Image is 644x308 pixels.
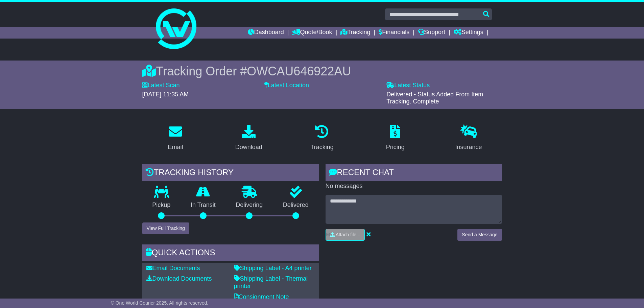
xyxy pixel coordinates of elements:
p: Pickup [142,202,181,209]
div: Tracking Order # [142,64,502,78]
p: In Transit [181,202,226,209]
a: Settings [454,27,483,39]
div: Tracking history [142,164,319,183]
a: Pricing [382,122,409,154]
a: Quote/Book [292,27,332,39]
div: Tracking [310,143,333,152]
p: Delivered [273,202,319,209]
span: [DATE] 11:35 AM [142,91,189,98]
button: Send a Message [457,229,502,241]
a: Tracking [340,27,370,39]
a: Email [163,122,187,154]
a: Dashboard [248,27,284,39]
div: Email [168,143,183,152]
a: Download [231,122,267,154]
div: Insurance [455,143,482,152]
a: Financials [379,27,409,39]
a: Email Documents [146,265,200,271]
a: Shipping Label - Thermal printer [234,275,308,289]
div: Download [235,143,262,152]
div: Quick Actions [142,244,319,263]
p: No messages [326,183,502,190]
span: © One World Courier 2025. All rights reserved. [111,300,209,306]
label: Latest Scan [142,82,180,89]
a: Download Documents [146,275,212,282]
div: Pricing [386,143,405,152]
span: Delivered - Status Added From Item Tracking. Complete [386,91,483,105]
label: Latest Location [264,82,309,89]
button: View Full Tracking [142,222,189,234]
a: Insurance [451,122,486,154]
label: Latest Status [386,82,430,89]
a: Shipping Label - A4 printer [234,265,312,271]
a: Tracking [306,122,338,154]
p: Delivering [226,202,273,209]
a: Support [418,27,445,39]
a: Consignment Note [234,293,289,300]
span: OWCAU646922AU [247,64,351,78]
div: RECENT CHAT [326,164,502,183]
